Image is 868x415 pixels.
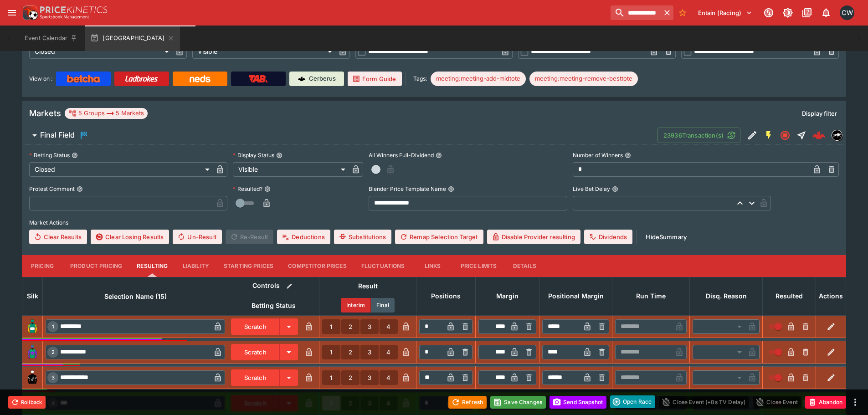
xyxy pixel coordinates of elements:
[760,127,777,143] button: SGM Enabled
[29,72,52,86] label: View on :
[129,255,175,277] button: Resulting
[354,255,412,277] button: Fluctuations
[226,230,273,244] span: Re-Result
[25,370,40,385] img: runner 3
[812,129,825,142] img: logo-cerberus--red.svg
[241,300,306,311] span: Betting Status
[453,255,504,277] button: Price Limits
[360,345,379,359] button: 3
[763,277,816,315] th: Resulted
[550,396,606,409] button: Send Snapshot
[231,369,280,386] button: Scratch
[395,230,483,244] button: Remap Selection Target
[277,230,330,244] button: Deductions
[281,255,354,277] button: Competitor Prices
[448,186,454,192] button: Blender Price Template Name
[610,395,655,408] button: Open Race
[341,345,360,359] button: 2
[77,186,83,192] button: Protest Comment
[416,277,476,315] th: Positions
[228,277,319,295] th: Controls
[348,72,402,86] a: Form Guide
[190,75,210,82] img: Neds
[40,6,108,13] img: PriceKinetics
[233,151,274,159] p: Display Status
[298,75,305,82] img: Cerberus
[22,126,657,144] button: Final Field
[369,151,434,159] p: All Winners Full-Dividend
[837,3,857,23] button: Clint Wallis
[334,230,391,244] button: Substitutions
[341,298,371,313] button: Interim
[573,185,610,193] p: Live Bet Delay
[816,277,846,315] th: Actions
[276,152,282,159] button: Display Status
[436,152,442,159] button: All Winners Full-Dividend
[249,75,268,82] img: TabNZ
[125,75,158,82] img: Ladbrokes
[818,5,834,21] button: Notifications
[690,277,763,315] th: Disq. Reason
[67,75,100,82] img: Betcha
[233,185,262,193] p: Resulted?
[805,396,846,409] button: Abandon
[29,108,61,118] h5: Markets
[504,255,545,277] button: Details
[40,15,89,19] img: Sportsbook Management
[371,298,395,313] button: Final
[19,26,83,51] button: Event Calendar
[805,397,846,406] span: Mark an event as closed and abandoned.
[640,230,692,244] button: HideSummary
[50,349,56,355] span: 2
[840,5,854,20] div: Clint Wallis
[448,396,487,409] button: Refresh
[780,5,796,21] button: Toggle light/dark mode
[50,323,56,330] span: 1
[380,345,398,359] button: 4
[322,345,340,359] button: 1
[832,130,842,140] img: nztr
[173,230,221,244] button: Un-Result
[573,151,623,159] p: Number of Winners
[29,230,87,244] button: Clear Results
[796,106,842,121] button: Display filter
[216,255,281,277] button: Starting Prices
[369,185,446,193] p: Blender Price Template Name
[610,395,655,408] div: split button
[20,4,38,22] img: PriceKinetics Logo
[850,397,861,408] button: more
[91,230,169,244] button: Clear Losing Results
[693,5,758,20] button: Select Tenant
[29,151,70,159] p: Betting Status
[812,129,825,142] div: 85ca11a1-b439-4482-bdae-75f72632e30e
[4,5,20,21] button: open drawer
[94,291,177,302] span: Selection Name (15)
[233,162,349,177] div: Visible
[584,230,632,244] button: Dividends
[487,230,580,244] button: Disable Provider resulting
[341,319,360,334] button: 2
[231,344,280,360] button: Scratch
[50,374,56,381] span: 3
[612,277,690,315] th: Run Time
[25,345,40,359] img: runner 2
[175,255,216,277] button: Liability
[63,255,129,277] button: Product Pricing
[341,370,360,385] button: 2
[413,72,427,86] label: Tags:
[529,72,638,86] div: Betting Target: cerberus
[760,5,777,21] button: Connected to PK
[85,26,180,51] button: [GEOGRAPHIC_DATA]
[529,74,638,83] span: meeting:meeting-remove-besttote
[360,370,379,385] button: 3
[29,44,172,59] div: Closed
[476,277,539,315] th: Margin
[22,255,63,277] button: Pricing
[380,370,398,385] button: 4
[832,130,842,141] div: nztr
[40,130,75,140] h6: Final Field
[68,108,144,119] div: 5 Groups 5 Markets
[539,277,612,315] th: Positional Margin
[431,72,526,86] div: Betting Target: cerberus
